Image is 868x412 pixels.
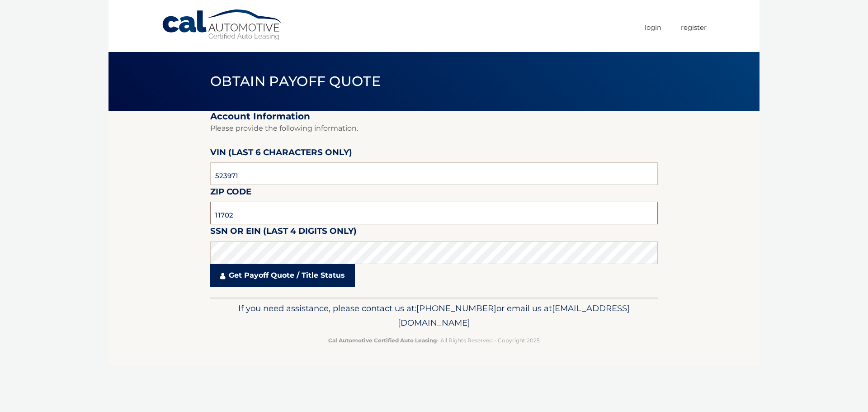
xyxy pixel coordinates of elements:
[216,336,652,345] p: - All Rights Reserved - Copyright 2025
[161,9,283,41] a: Cal Automotive
[210,73,381,90] span: Obtain Payoff Quote
[210,185,251,202] label: Zip Code
[210,111,658,122] h2: Account Information
[645,20,661,35] a: Login
[210,264,355,287] a: Get Payoff Quote / Title Status
[328,337,437,344] strong: Cal Automotive Certified Auto Leasing
[416,303,496,313] span: [PHONE_NUMBER]
[681,20,707,35] a: Register
[210,146,352,162] label: VIN (last 6 characters only)
[210,122,658,135] p: Please provide the following information.
[210,224,357,241] label: SSN or EIN (last 4 digits only)
[216,301,652,330] p: If you need assistance, please contact us at: or email us at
